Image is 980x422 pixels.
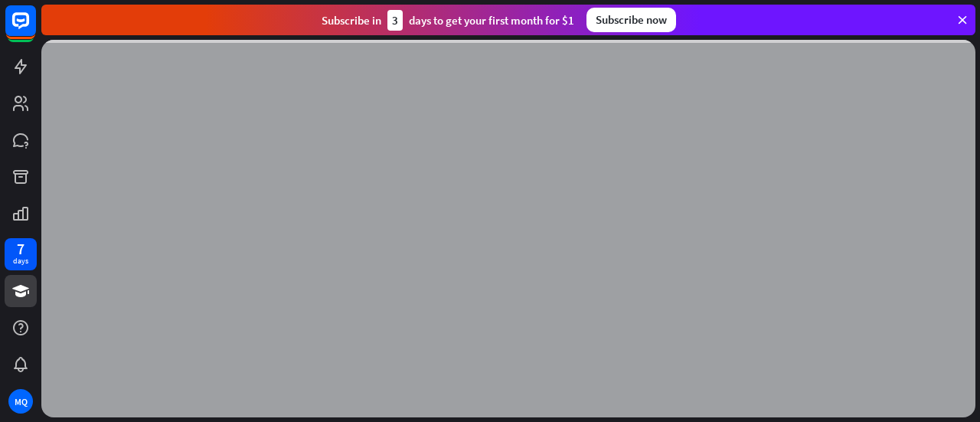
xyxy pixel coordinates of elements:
[13,256,28,267] div: days
[8,389,33,414] div: MQ
[17,242,24,256] div: 7
[586,8,676,32] div: Subscribe now
[322,10,574,31] div: Subscribe in days to get your first month for $1
[387,10,403,31] div: 3
[5,238,37,270] a: 7 days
